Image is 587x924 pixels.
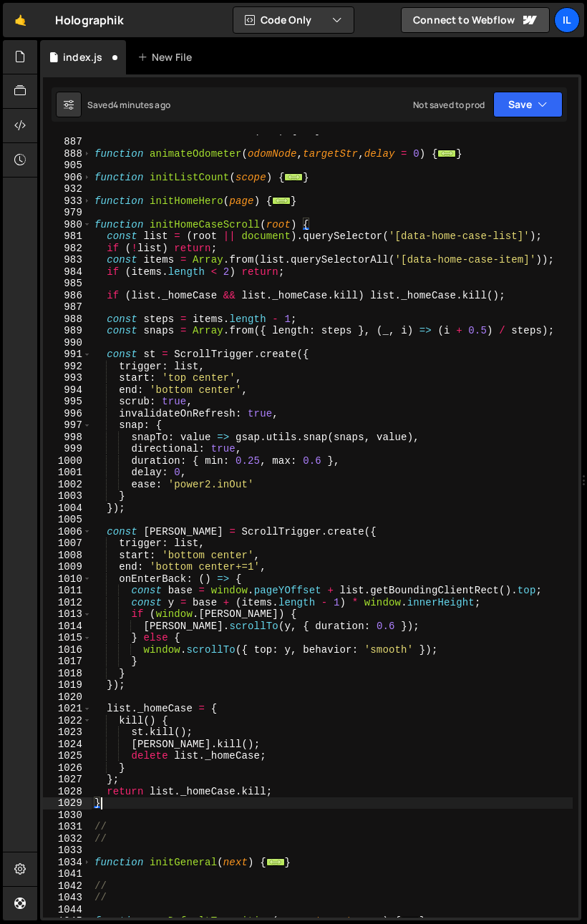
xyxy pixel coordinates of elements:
[43,396,92,408] div: 995
[43,455,92,467] div: 1000
[493,92,563,117] button: Save
[43,419,92,432] div: 997
[43,608,92,621] div: 1013
[43,432,92,444] div: 998
[43,797,92,809] div: 1029
[43,467,92,479] div: 1001
[43,266,92,278] div: 984
[3,3,38,37] a: 🤙
[113,99,170,111] div: 4 minutes ago
[43,136,92,148] div: 887
[137,50,198,64] div: New File
[43,290,92,302] div: 986
[43,490,92,502] div: 1003
[43,254,92,266] div: 983
[43,561,92,573] div: 1009
[43,195,92,208] div: 933
[43,361,92,373] div: 992
[413,99,485,111] div: Not saved to prod
[43,230,92,243] div: 981
[43,597,92,609] div: 1012
[87,99,170,111] div: Saved
[43,786,92,798] div: 1028
[43,183,92,195] div: 932
[43,573,92,585] div: 1010
[43,621,92,633] div: 1014
[43,904,92,916] div: 1044
[43,550,92,562] div: 1008
[43,691,92,704] div: 1020
[43,172,92,184] div: 906
[43,526,92,538] div: 1006
[284,172,303,180] span: ...
[437,149,456,157] span: ...
[43,809,92,822] div: 1030
[43,219,92,231] div: 980
[272,196,291,204] span: ...
[43,726,92,739] div: 1023
[43,868,92,880] div: 1041
[43,479,92,491] div: 1002
[43,703,92,715] div: 1021
[43,278,92,290] div: 985
[43,502,92,515] div: 1004
[43,313,92,326] div: 988
[43,384,92,397] div: 994
[401,7,550,33] a: Connect to Webflow
[43,443,92,455] div: 999
[266,857,285,865] span: ...
[63,50,102,64] div: index.js
[43,892,92,904] div: 1043
[43,739,92,751] div: 1024
[43,408,92,420] div: 996
[43,632,92,644] div: 1015
[43,301,92,313] div: 987
[43,668,92,680] div: 1018
[43,750,92,762] div: 1025
[43,514,92,526] div: 1005
[43,337,92,349] div: 990
[43,857,92,869] div: 1034
[43,207,92,219] div: 979
[43,325,92,337] div: 989
[43,538,92,550] div: 1007
[43,880,92,893] div: 1042
[43,821,92,833] div: 1031
[43,656,92,668] div: 1017
[55,11,124,29] div: Holographik
[43,833,92,845] div: 1032
[233,7,354,33] button: Code Only
[43,243,92,255] div: 982
[43,585,92,597] div: 1011
[43,349,92,361] div: 991
[43,372,92,384] div: 993
[43,644,92,656] div: 1016
[43,774,92,786] div: 1027
[43,679,92,691] div: 1019
[43,715,92,727] div: 1022
[43,160,92,172] div: 905
[43,845,92,857] div: 1033
[43,762,92,774] div: 1026
[554,7,580,33] a: Il
[43,148,92,160] div: 888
